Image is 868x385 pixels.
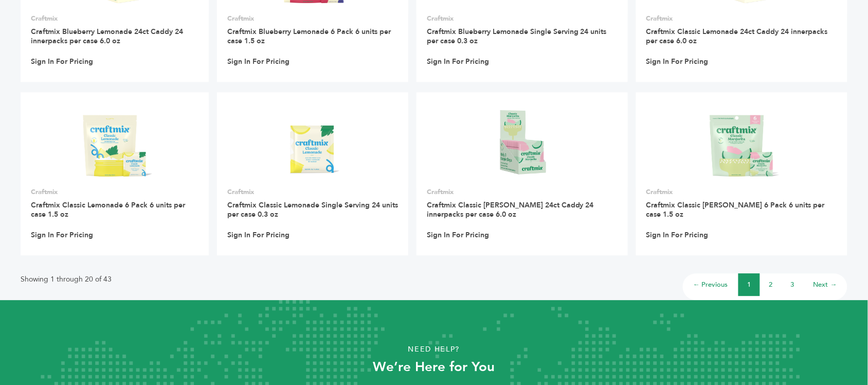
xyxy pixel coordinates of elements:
[748,280,751,289] a: 1
[373,358,495,376] strong: We’re Here for You
[646,200,825,219] a: Craftmix Classic [PERSON_NAME] 6 Pack 6 units per case 1.5 oz
[769,280,773,289] a: 2
[427,231,489,240] a: Sign In For Pricing
[257,106,369,181] img: Craftmix Classic Lemonade Single Serving 24 units per case 0.3 oz
[427,57,489,66] a: Sign In For Pricing
[427,200,594,219] a: Craftmix Classic [PERSON_NAME] 24ct Caddy 24 innerpacks per case 6.0 oz
[427,14,618,23] p: Craftmix
[227,231,290,240] a: Sign In For Pricing
[59,106,171,181] img: Craftmix Classic Lemonade 6 Pack 6 units per case 1.5 oz
[31,231,93,240] a: Sign In For Pricing
[813,280,837,289] a: Next →
[485,106,559,181] img: Craftmix Classic Margarita 24ct Caddy 24 innerpacks per case 6.0 oz
[646,14,837,23] p: Craftmix
[31,57,93,66] a: Sign In For Pricing
[227,57,290,66] a: Sign In For Pricing
[227,187,398,197] p: Craftmix
[21,273,112,286] p: Showing 1 through 20 of 43
[31,14,198,23] p: Craftmix
[693,280,728,289] a: ← Previous
[646,187,837,197] p: Craftmix
[43,342,824,357] p: Need Help?
[646,27,828,46] a: Craftmix Classic Lemonade 24ct Caddy 24 innerpacks per case 6.0 oz
[791,280,794,289] a: 3
[227,200,398,219] a: Craftmix Classic Lemonade Single Serving 24 units per case 0.3 oz
[31,200,185,219] a: Craftmix Classic Lemonade 6 Pack 6 units per case 1.5 oz
[227,14,398,23] p: Craftmix
[427,187,618,197] p: Craftmix
[427,27,607,46] a: Craftmix Blueberry Lemonade Single Serving 24 units per case 0.3 oz
[646,231,709,240] a: Sign In For Pricing
[646,57,709,66] a: Sign In For Pricing
[31,187,198,197] p: Craftmix
[686,106,798,181] img: Craftmix Classic Margarita 6 Pack 6 units per case 1.5 oz
[227,27,391,46] a: Craftmix Blueberry Lemonade 6 Pack 6 units per case 1.5 oz
[31,27,183,46] a: Craftmix Blueberry Lemonade 24ct Caddy 24 innerpacks per case 6.0 oz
